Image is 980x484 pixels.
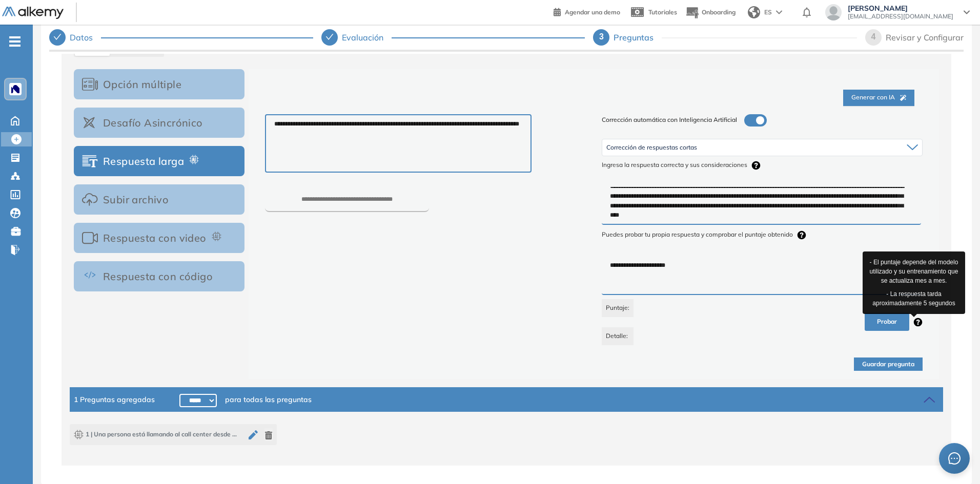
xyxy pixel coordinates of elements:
[854,357,923,371] button: Guardar pregunta
[11,85,19,93] img: https://assets.alkemy.org/workspaces/1394/c9baeb50-dbbd-46c2-a7b2-c74a16be862c.png
[49,29,313,46] div: Datos
[748,6,760,18] img: world
[776,10,782,14] img: arrow
[685,2,736,24] button: Onboarding
[648,8,677,16] span: Tutoriales
[554,5,620,17] a: Agendar una demo
[871,32,876,41] span: 4
[74,261,244,291] button: Respuesta con código
[593,29,857,46] div: 3Preguntas
[602,230,923,248] span: Puedes probar tu propia respuesta y comprobar el puntaje obtenido
[321,29,585,46] div: Evaluación
[599,32,604,41] span: 3
[74,69,244,99] button: Opción múltiple
[74,146,244,176] button: Respuesta larga
[53,33,62,41] span: check
[865,29,964,46] div: 4Revisar y Configurar
[843,90,914,106] button: Generar con IA
[342,29,392,46] div: Evaluación
[325,33,334,41] span: check
[74,223,244,253] button: Respuesta con video
[74,184,244,215] button: Subir archivo
[74,108,244,138] button: Desafío Asincrónico
[865,313,909,331] button: Probar
[74,430,238,440] span: Una persona está llamando al call center desde su celular y contesta un IVR. Sin embargo, la llam...
[602,327,634,345] span: Detalle:
[764,8,772,17] span: ES
[867,258,961,285] span: - El puntaje depende del modelo utilizado y su entrenamiento que se actualiza mes a mes.
[602,115,737,125] span: Corrección automática con Inteligencia Artificial
[2,7,64,19] img: Logo
[886,29,964,46] div: Revisar y Configurar
[702,8,736,16] span: Onboarding
[602,299,634,317] span: Puntaje:
[848,12,953,20] span: [EMAIL_ADDRESS][DOMAIN_NAME]
[848,4,953,12] span: [PERSON_NAME]
[614,29,662,46] div: Preguntas
[851,93,906,102] span: Generar con IA
[70,29,101,46] div: Datos
[74,394,155,405] span: 1 Preguntas agregadas
[225,394,312,405] span: para todas las preguntas
[565,8,620,16] span: Agendar una demo
[606,143,697,152] span: Corrección de respuestas cortas
[948,452,961,465] span: message
[602,160,923,179] span: Ingresa la respuesta correcta y sus consideraciones
[867,289,961,308] span: - La respuesta tarda aproximadamente 5 segundos
[9,40,21,43] i: -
